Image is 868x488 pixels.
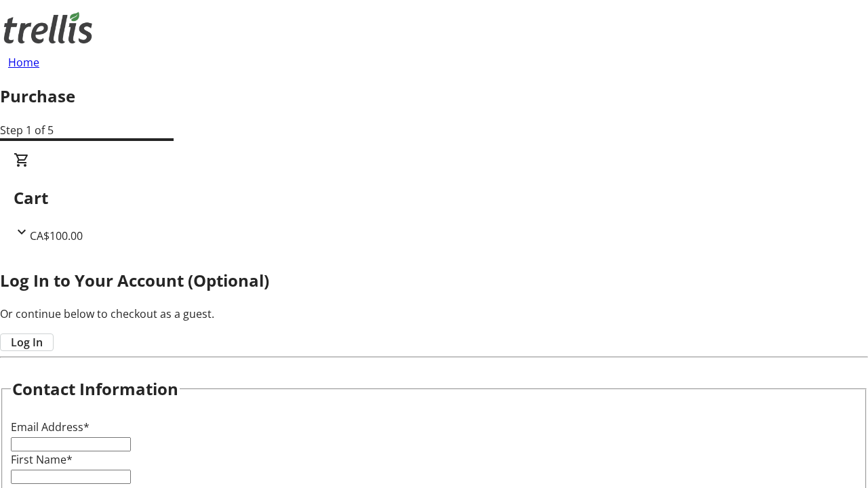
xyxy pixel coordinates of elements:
[11,452,73,467] label: First Name*
[30,228,83,243] span: CA$100.00
[11,334,43,350] span: Log In
[14,152,854,244] div: CartCA$100.00
[11,420,90,434] label: Email Address*
[12,377,178,401] h2: Contact Information
[14,186,854,210] h2: Cart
